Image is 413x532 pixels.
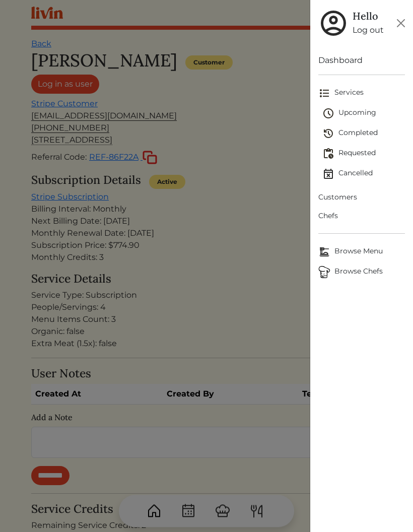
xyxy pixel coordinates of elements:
a: Browse MenuBrowse Menu [318,242,405,262]
span: Browse Chefs [318,266,405,278]
img: schedule-fa401ccd6b27cf58db24c3bb5584b27dcd8bd24ae666a918e1c6b4ae8c451a22.svg [322,107,334,119]
img: history-2b446bceb7e0f53b931186bf4c1776ac458fe31ad3b688388ec82af02103cd45.svg [322,127,334,140]
img: format_list_bulleted-ebc7f0161ee23162107b508e562e81cd567eeab2455044221954b09d19068e74.svg [318,87,330,99]
img: pending_actions-fd19ce2ea80609cc4d7bbea353f93e2f363e46d0f816104e4e0650fdd7f915cf.svg [322,148,334,160]
img: Browse Menu [318,246,330,258]
span: Completed [322,127,405,140]
span: Services [318,87,405,99]
button: Close [393,15,409,31]
h5: Hello [353,10,384,22]
span: Browse Menu [318,246,405,258]
img: event_cancelled-67e280bd0a9e072c26133efab016668ee6d7272ad66fa3c7eb58af48b074a3a4.svg [322,168,334,180]
span: Upcoming [322,107,405,119]
img: user_account-e6e16d2ec92f44fc35f99ef0dc9cddf60790bfa021a6ecb1c896eb5d2907b31c.svg [318,8,349,38]
span: Cancelled [322,168,405,180]
a: Requested [322,144,405,164]
img: Browse Chefs [318,266,330,278]
a: Dashboard [318,54,405,66]
a: Customers [318,188,405,207]
span: Requested [322,148,405,160]
a: Upcoming [322,103,405,123]
a: Services [318,83,405,103]
span: Customers [318,192,405,203]
a: ChefsBrowse Chefs [318,262,405,282]
a: Completed [322,123,405,144]
a: Chefs [318,207,405,225]
a: Log out [353,24,384,36]
a: Cancelled [322,164,405,184]
span: Chefs [318,211,405,221]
